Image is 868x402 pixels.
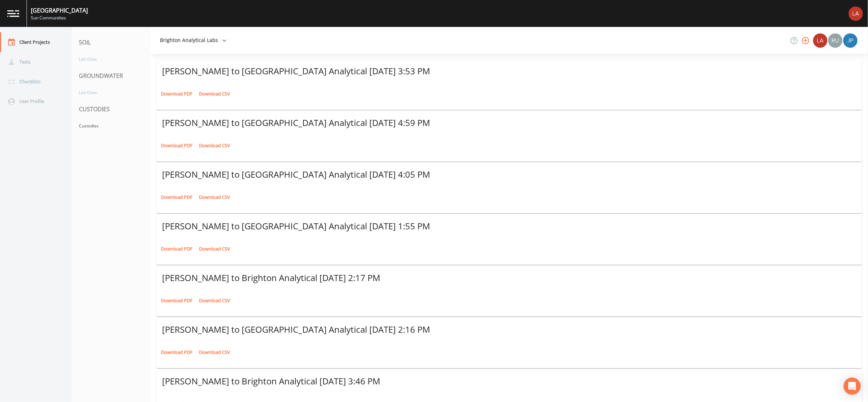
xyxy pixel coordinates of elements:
div: Joshua gere Paul [843,33,858,48]
div: Open Intercom Messenger [844,378,861,395]
div: Brighton Analytical [813,33,828,48]
button: Brighton Analytical Labs [157,34,229,47]
img: bd2ccfa184a129701e0c260bc3a09f9b [849,6,863,21]
a: Download PDF [159,347,194,358]
img: bd2ccfa184a129701e0c260bc3a09f9b [813,33,827,48]
a: Custodies [72,119,143,132]
a: Download PDF [159,88,194,99]
a: Download CSV [197,88,232,99]
div: CUSTODIES [72,99,151,119]
a: Download PDF [159,295,194,306]
img: a5c06d64ce99e847b6841ccd0307af82 [828,33,843,48]
a: Download PDF [159,140,194,151]
div: Sun Communities [31,15,88,21]
div: [PERSON_NAME] to [GEOGRAPHIC_DATA] Analytical [DATE] 1:55 PM [162,220,857,232]
div: [GEOGRAPHIC_DATA] [31,6,88,15]
a: Download CSV [197,192,232,203]
a: Download CSV [197,243,232,254]
a: Download PDF [159,243,194,254]
img: logo [7,10,19,17]
div: [PERSON_NAME] to Brighton Analytical [DATE] 3:46 PM [162,375,857,387]
div: [PERSON_NAME] to Brighton Analytical [DATE] 2:17 PM [162,272,857,284]
img: 41241ef155101aa6d92a04480b0d0000 [843,33,858,48]
div: [PERSON_NAME] to [GEOGRAPHIC_DATA] Analytical [DATE] 3:53 PM [162,65,857,77]
a: Download CSV [197,347,232,358]
div: Russell Schindler [828,33,843,48]
div: [PERSON_NAME] to [GEOGRAPHIC_DATA] Analytical [DATE] 4:05 PM [162,169,857,180]
a: Lab Data [72,86,143,99]
div: GROUNDWATER [72,66,151,86]
a: Download CSV [197,140,232,151]
a: Download CSV [197,295,232,306]
div: SOIL [72,32,151,52]
div: [PERSON_NAME] to [GEOGRAPHIC_DATA] Analytical [DATE] 4:59 PM [162,117,857,128]
a: Lab Data [72,52,143,66]
a: Download PDF [159,192,194,203]
div: [PERSON_NAME] to [GEOGRAPHIC_DATA] Analytical [DATE] 2:16 PM [162,324,857,335]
